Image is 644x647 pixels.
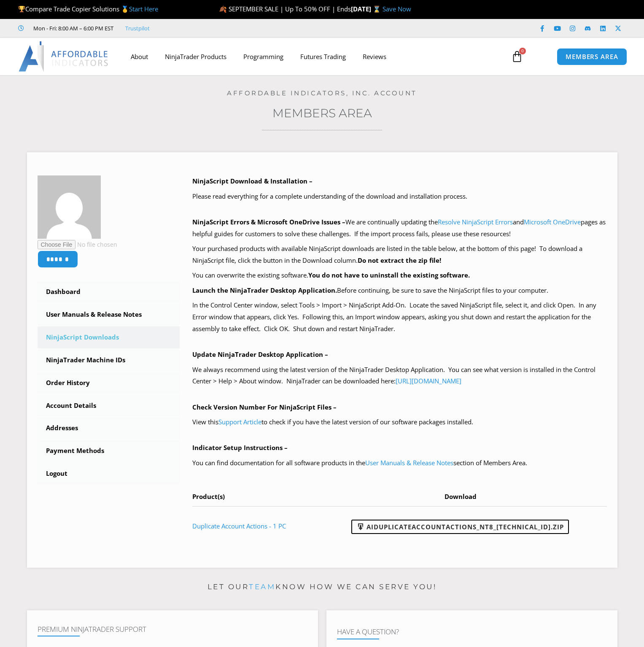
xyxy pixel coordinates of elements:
[38,175,101,239] img: 214f0573fa568d57881685c5bb4fe1b44c6444418c392fc97bc69996b8347556
[192,492,225,501] span: Product(s)
[308,271,470,279] b: You do not have to uninstall the existing software.
[192,286,337,294] b: Launch the NinjaTrader Desktop Application.
[192,285,607,297] p: Before continuing, be sure to save the NinjaScript files to your computer.
[337,628,607,636] h4: Have A Question?
[351,520,569,534] a: AIDuplicateAccountActions_NT8_[TECHNICAL_ID].zip
[272,106,372,120] a: Members Area
[192,218,345,226] b: NinjaScript Errors & Microsoft OneDrive Issues –
[519,48,526,54] span: 0
[18,5,158,13] span: Compare Trade Copier Solutions 🥇
[125,23,150,33] a: Trustpilot
[383,5,411,13] a: Save Now
[38,281,180,485] nav: Account pages
[38,372,180,394] a: Order History
[192,443,288,452] b: Indicator Setup Instructions –
[358,256,441,264] b: Do not extract the zip file!
[31,23,113,33] span: Mon - Fri: 8:00 AM – 6:00 PM EST
[192,243,607,267] p: Your purchased products with available NinjaScript downloads are listed in the table below, at th...
[122,47,156,66] a: About
[445,492,477,501] span: Download
[566,54,618,60] span: MEMBERS AREA
[38,417,180,439] a: Addresses
[38,326,180,348] a: NinjaScript Downloads
[396,377,461,385] a: [URL][DOMAIN_NAME]
[19,41,109,72] img: LogoAI | Affordable Indicators – NinjaTrader
[351,5,383,13] strong: [DATE] ⌛
[192,457,607,469] p: You can find documentation for all software products in the section of Members Area.
[498,44,536,69] a: 0
[38,463,180,485] a: Logout
[38,349,180,371] a: NinjaTrader Machine IDs
[129,5,158,13] a: Start Here
[156,47,235,66] a: NinjaTrader Products
[219,5,351,13] span: 🍂 SEPTEMBER SALE | Up To 50% OFF | Ends
[38,395,180,417] a: Account Details
[227,89,417,97] a: Affordable Indicators, Inc. Account
[192,270,607,281] p: You can overwrite the existing software.
[235,47,292,66] a: Programming
[292,47,354,66] a: Futures Trading
[192,216,607,240] p: We are continually updating the and pages as helpful guides for customers to solve these challeng...
[365,458,453,467] a: User Manuals & Release Notes
[38,625,307,634] h4: Premium NinjaTrader Support
[192,403,337,411] b: Check Version Number For NinjaScript Files –
[192,191,607,202] p: Please read everything for a complete understanding of the download and installation process.
[438,218,513,226] a: Resolve NinjaScript Errors
[354,47,395,66] a: Reviews
[218,418,261,426] a: Support Article
[192,177,313,185] b: NinjaScript Download & Installation –
[38,304,180,326] a: User Manuals & Release Notes
[524,218,581,226] a: Microsoft OneDrive
[192,522,286,530] a: Duplicate Account Actions - 1 PC
[557,48,627,65] a: MEMBERS AREA
[38,440,180,462] a: Payment Methods
[192,350,328,359] b: Update NinjaTrader Desktop Application –
[38,281,180,303] a: Dashboard
[249,582,275,591] a: team
[192,364,607,388] p: We always recommend using the latest version of the NinjaTrader Desktop Application. You can see ...
[19,6,25,12] img: 🏆
[192,299,607,335] p: In the Control Center window, select Tools > Import > NinjaScript Add-On. Locate the saved NinjaS...
[192,416,607,428] p: View this to check if you have the latest version of our software packages installed.
[122,47,502,66] nav: Menu
[27,580,617,594] p: Let our know how we can serve you!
